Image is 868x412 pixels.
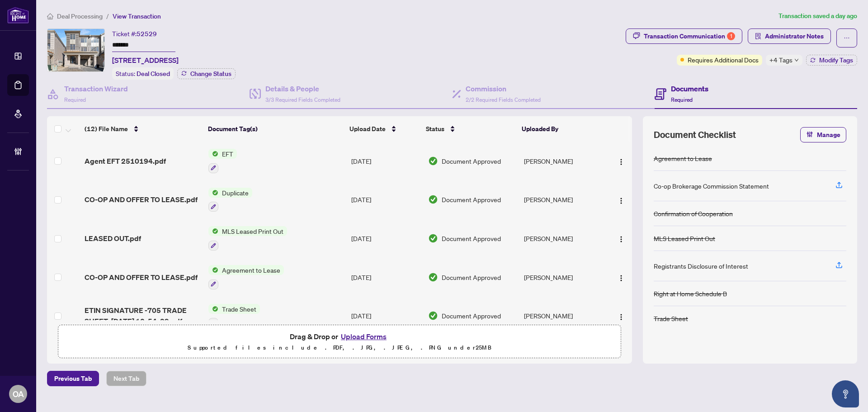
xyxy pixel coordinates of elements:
[654,181,769,191] div: Co-op Brokerage Commission Statement
[428,272,438,282] img: Document Status
[654,128,736,141] span: Document Checklist
[85,305,202,327] span: ETIN SIGNATURE -705 TRADE SHEET_[DATE] 10_54_29.pdf
[520,219,605,258] td: [PERSON_NAME]
[520,258,605,297] td: [PERSON_NAME]
[442,311,501,321] span: Document Approved
[520,297,605,336] td: [PERSON_NAME]
[85,233,141,244] span: LEASED OUT.pdf
[265,96,340,103] span: 3/3 Required Fields Completed
[348,219,425,258] td: [DATE]
[654,261,748,271] div: Registrants Disclosure of Interest
[671,96,693,103] span: Required
[794,58,799,62] span: down
[614,192,628,207] button: Logo
[654,208,733,218] div: Confirmation of Cooperation
[85,272,198,283] span: CO-OP AND OFFER TO LEASE.pdf
[218,265,284,275] span: Agreement to Lease
[208,188,252,212] button: Status IconDuplicate
[348,258,425,297] td: [DATE]
[817,128,840,142] span: Manage
[778,11,857,21] article: Transaction saved a day ago
[426,124,444,134] span: Status
[688,55,759,65] span: Requires Additional Docs
[748,28,831,44] button: Administrator Notes
[218,226,287,236] span: MLS Leased Print Out
[58,325,621,359] span: Drag & Drop orUpload FormsSupported files include .PDF, .JPG, .JPEG, .PNG under25MB
[81,116,205,142] th: (12) File Name
[208,149,218,159] img: Status Icon
[85,124,128,134] span: (12) File Name
[671,83,708,94] h4: Documents
[64,83,128,94] h4: Transaction Wizard
[64,96,86,103] span: Required
[137,70,170,78] span: Deal Closed
[338,331,389,342] button: Upload Forms
[208,304,218,314] img: Status Icon
[208,149,237,173] button: Status IconEFT
[113,12,161,20] span: View Transaction
[348,142,425,180] td: [DATE]
[137,30,157,38] span: 52529
[654,153,712,163] div: Agreement to Lease
[47,13,53,19] span: home
[85,156,166,166] span: Agent EFT 2510194.pdf
[428,194,438,204] img: Document Status
[348,297,425,336] td: [DATE]
[442,156,501,166] span: Document Approved
[428,233,438,243] img: Document Status
[518,116,603,142] th: Uploaded By
[177,68,236,79] button: Change Status
[618,236,625,243] img: Logo
[346,116,422,142] th: Upload Date
[442,194,501,204] span: Document Approved
[208,226,287,251] button: Status IconMLS Leased Print Out
[204,116,346,142] th: Document Tag(s)
[614,231,628,246] button: Logo
[112,67,174,80] div: Status:
[218,188,252,198] span: Duplicate
[54,371,92,386] span: Previous Tab
[654,289,727,298] div: Right at Home Schedule B
[806,55,857,66] button: Modify Tags
[614,270,628,284] button: Logo
[520,180,605,219] td: [PERSON_NAME]
[57,12,103,20] span: Deal Processing
[106,11,109,21] li: /
[7,7,29,24] img: logo
[190,71,231,77] span: Change Status
[208,226,218,236] img: Status Icon
[644,29,735,43] div: Transaction Communication
[47,29,104,71] img: IMG-X12194197_1.jpg
[614,154,628,168] button: Logo
[800,127,846,142] button: Manage
[618,197,625,204] img: Logo
[112,28,157,39] div: Ticket #:
[755,33,761,39] span: solution
[106,371,146,386] button: Next Tab
[769,55,793,65] span: +4 Tags
[466,96,541,103] span: 2/2 Required Fields Completed
[520,142,605,180] td: [PERSON_NAME]
[466,83,541,94] h4: Commission
[727,32,735,40] div: 1
[654,233,715,243] div: MLS Leased Print Out
[64,342,615,353] p: Supported files include .PDF, .JPG, .JPEG, .PNG under 25 MB
[428,156,438,166] img: Document Status
[290,331,389,342] span: Drag & Drop or
[765,29,824,43] span: Administrator Notes
[348,180,425,219] td: [DATE]
[208,265,284,289] button: Status IconAgreement to Lease
[442,272,501,282] span: Document Approved
[844,35,850,41] span: ellipsis
[442,233,501,243] span: Document Approved
[349,124,386,134] span: Upload Date
[832,380,859,407] button: Open asap
[422,116,518,142] th: Status
[218,304,260,314] span: Trade Sheet
[654,313,688,323] div: Trade Sheet
[614,308,628,323] button: Logo
[265,83,340,94] h4: Details & People
[112,55,179,66] span: [STREET_ADDRESS]
[626,28,742,44] button: Transaction Communication1
[208,304,260,328] button: Status IconTrade Sheet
